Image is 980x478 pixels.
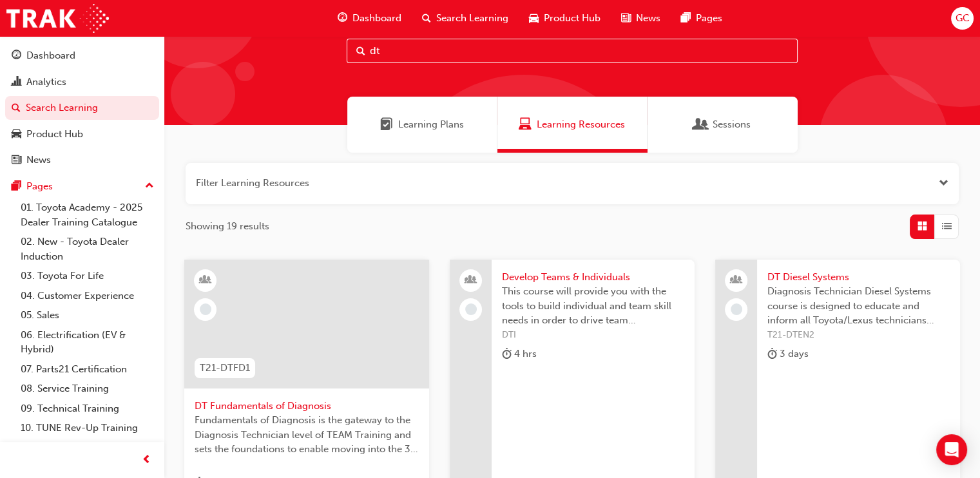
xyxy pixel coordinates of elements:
[327,5,412,32] a: guage-iconDashboard
[26,75,66,90] div: Analytics
[767,346,777,362] span: duration-icon
[502,346,512,362] span: duration-icon
[12,129,21,140] span: car-icon
[26,179,53,194] div: Pages
[695,117,707,132] span: Sessions
[15,438,159,458] a: All Pages
[15,399,159,419] a: 09. Technical Training
[347,39,798,63] input: Search...
[732,272,741,289] span: people-icon
[195,399,419,414] span: DT Fundamentals of Diagnosis
[15,325,159,359] a: 06. Electrification (EV & Hybrid)
[12,102,21,114] span: search-icon
[412,5,519,32] a: search-iconSearch Learning
[15,266,159,286] a: 03. Toyota For Life
[636,11,660,26] span: News
[15,232,159,266] a: 02. New - Toyota Dealer Induction
[648,97,798,153] a: SessionsSessions
[621,10,631,26] span: news-icon
[12,155,21,166] span: news-icon
[502,284,684,328] span: This course will provide you with the tools to build individual and team skill needs in order to ...
[15,379,159,399] a: 08. Service Training
[347,97,497,153] a: Learning PlansLearning Plans
[26,48,75,63] div: Dashboard
[696,11,722,26] span: Pages
[26,153,51,167] div: News
[5,122,159,146] a: Product Hub
[201,272,210,289] span: learningResourceType_INSTRUCTOR_LED-icon
[497,97,648,153] a: Learning ResourcesLearning Resources
[519,5,611,32] a: car-iconProduct Hub
[465,303,477,315] span: learningRecordVerb_NONE-icon
[142,452,151,468] span: prev-icon
[681,10,691,26] span: pages-icon
[5,41,159,175] button: DashboardAnalyticsSearch LearningProduct HubNews
[502,270,684,285] span: Develop Teams & Individuals
[12,50,21,62] span: guage-icon
[145,178,154,195] span: up-icon
[767,346,809,362] div: 3 days
[936,434,967,465] div: Open Intercom Messenger
[529,10,539,26] span: car-icon
[5,175,159,198] button: Pages
[15,305,159,325] a: 05. Sales
[544,11,600,26] span: Product Hub
[5,148,159,172] a: News
[519,117,532,132] span: Learning Resources
[15,359,159,379] a: 07. Parts21 Certification
[352,11,401,26] span: Dashboard
[671,5,733,32] a: pages-iconPages
[436,11,508,26] span: Search Learning
[380,117,393,132] span: Learning Plans
[502,346,537,362] div: 4 hrs
[26,127,83,142] div: Product Hub
[422,10,431,26] span: search-icon
[6,4,109,33] img: Trak
[767,328,950,343] span: T21-DTEN2
[918,219,927,234] span: Grid
[200,361,250,376] span: T21-DTFD1
[5,44,159,68] a: Dashboard
[767,270,950,285] span: DT Diesel Systems
[186,219,269,234] span: Showing 19 results
[731,303,742,315] span: learningRecordVerb_NONE-icon
[537,117,625,132] span: Learning Resources
[951,7,974,30] button: GC
[338,10,347,26] span: guage-icon
[5,70,159,94] a: Analytics
[195,413,419,457] span: Fundamentals of Diagnosis is the gateway to the Diagnosis Technician level of TEAM Training and s...
[942,219,952,234] span: List
[398,117,464,132] span: Learning Plans
[713,117,751,132] span: Sessions
[15,286,159,306] a: 04. Customer Experience
[939,176,948,191] button: Open the filter
[12,77,21,88] span: chart-icon
[466,272,476,289] span: people-icon
[200,303,211,315] span: learningRecordVerb_NONE-icon
[5,96,159,120] a: Search Learning
[767,284,950,328] span: Diagnosis Technician Diesel Systems course is designed to educate and inform all Toyota/Lexus tec...
[356,44,365,59] span: Search
[15,198,159,232] a: 01. Toyota Academy - 2025 Dealer Training Catalogue
[955,11,969,26] span: GC
[12,181,21,193] span: pages-icon
[15,418,159,438] a: 10. TUNE Rev-Up Training
[502,328,684,343] span: DTI
[611,5,671,32] a: news-iconNews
